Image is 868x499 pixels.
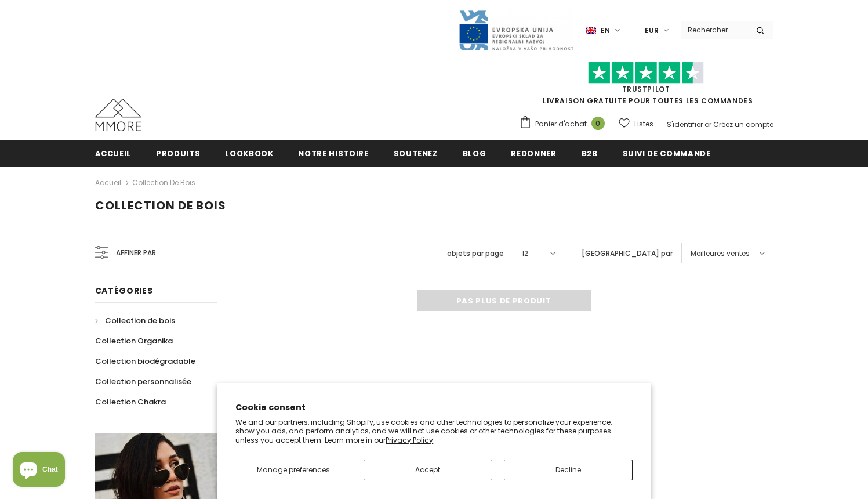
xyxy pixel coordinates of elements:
p: We and our partners, including Shopify, use cookies and other technologies to personalize your ex... [235,418,633,445]
span: Collection de bois [95,197,226,214]
span: Manage preferences [257,465,330,475]
a: Lookbook [225,140,273,166]
a: B2B [582,140,598,166]
img: Cas MMORE [95,99,141,131]
span: LIVRAISON GRATUITE POUR TOUTES LES COMMANDES [519,67,773,106]
a: Listes [619,114,653,134]
a: soutenez [394,140,438,166]
a: Accueil [95,140,132,166]
span: Suivi de commande [623,148,711,159]
a: Collection de bois [95,310,175,331]
h2: Cookie consent [235,402,633,414]
a: Collection Chakra [95,392,166,412]
span: Accueil [95,148,132,159]
a: Blog [463,140,486,166]
span: Produits [156,148,200,159]
label: [GEOGRAPHIC_DATA] par [582,248,673,259]
a: Panier d'achat 0 [519,115,611,133]
a: Javni Razpis [458,25,574,35]
a: Accueil [95,176,121,190]
span: Meilleures ventes [691,248,750,259]
button: Decline [504,460,633,480]
a: Collection de bois [132,178,195,187]
span: 12 [522,248,528,259]
span: Collection personnalisée [95,376,191,387]
a: S'identifier [667,120,703,129]
a: Redonner [511,140,556,166]
span: 0 [591,117,605,130]
span: Collection biodégradable [95,356,195,367]
a: Suivi de commande [623,140,711,166]
img: i-lang-1.png [586,26,596,35]
a: Privacy Policy [386,435,433,445]
inbox-online-store-chat: Shopify online store chat [9,452,68,490]
span: Notre histoire [298,148,368,159]
span: Collection de bois [105,315,175,326]
a: TrustPilot [622,84,670,94]
span: Affiner par [116,247,156,259]
span: Blog [463,148,486,159]
span: Panier d'achat [535,118,587,130]
img: Faites confiance aux étoiles pilotes [588,62,704,84]
input: Search Site [681,21,747,38]
span: soutenez [394,148,438,159]
button: Accept [364,460,492,480]
a: Produits [156,140,200,166]
span: B2B [582,148,598,159]
span: en [601,25,610,37]
a: Collection Organika [95,331,173,351]
span: EUR [645,25,659,37]
a: Collection biodégradable [95,351,195,371]
a: Collection personnalisée [95,371,191,392]
label: objets par page [447,248,504,259]
button: Manage preferences [235,460,351,480]
span: Redonner [511,148,556,159]
span: Lookbook [225,148,273,159]
img: Javni Razpis [458,9,574,52]
a: Notre histoire [298,140,368,166]
span: Collection Chakra [95,396,166,407]
a: Créez un compte [713,120,773,129]
span: or [704,120,711,129]
span: Catégories [95,285,153,296]
span: Collection Organika [95,335,173,346]
span: Listes [634,118,653,130]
